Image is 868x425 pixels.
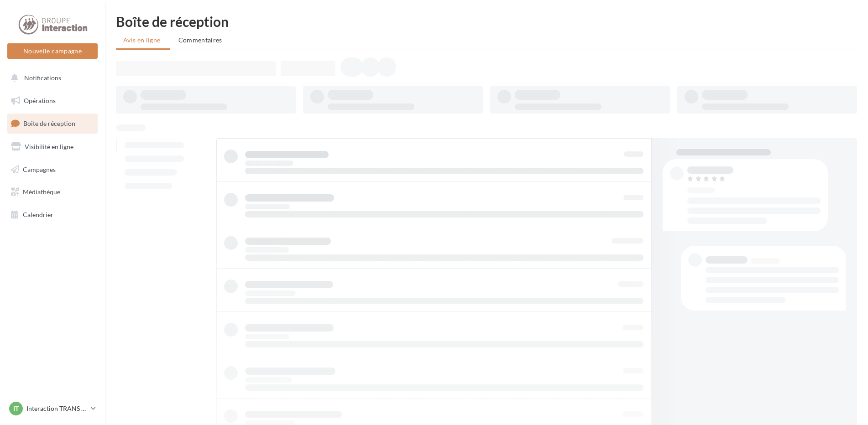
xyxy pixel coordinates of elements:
[116,15,857,28] div: Boîte de réception
[23,211,53,218] span: Calendrier
[7,43,98,59] button: Nouvelle campagne
[178,36,222,44] span: Commentaires
[25,143,73,150] span: Visibilité en ligne
[5,205,99,224] a: Calendrier
[13,404,19,413] span: IT
[5,114,99,133] a: Boîte de réception
[23,188,60,196] span: Médiathèque
[24,74,61,82] span: Notifications
[5,137,99,156] a: Visibilité en ligne
[23,165,56,173] span: Campagnes
[5,91,99,110] a: Opérations
[24,97,56,104] span: Opérations
[7,400,98,417] a: IT Interaction TRANS EN [GEOGRAPHIC_DATA]
[26,404,87,413] p: Interaction TRANS EN [GEOGRAPHIC_DATA]
[5,68,96,88] button: Notifications
[5,160,99,179] a: Campagnes
[23,119,75,127] span: Boîte de réception
[5,182,99,202] a: Médiathèque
